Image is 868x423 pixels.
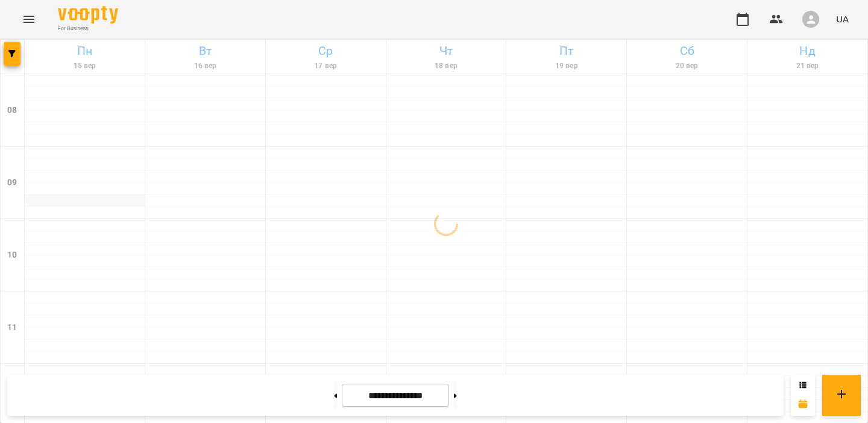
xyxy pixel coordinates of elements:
[508,42,624,60] h6: Пт
[836,13,849,25] span: UA
[7,176,17,189] h6: 09
[147,60,263,72] h6: 16 вер
[7,321,17,334] h6: 11
[7,249,17,262] h6: 10
[749,42,866,60] h6: Нд
[58,25,118,33] span: For Business
[7,104,17,117] h6: 08
[58,6,118,24] img: Voopty Logo
[27,42,143,60] h6: Пн
[629,42,745,60] h6: Сб
[27,60,143,72] h6: 15 вер
[147,42,263,60] h6: Вт
[629,60,745,72] h6: 20 вер
[749,60,866,72] h6: 21 вер
[14,5,43,34] button: Menu
[831,8,854,30] button: UA
[268,60,384,72] h6: 17 вер
[268,42,384,60] h6: Ср
[388,42,505,60] h6: Чт
[508,60,624,72] h6: 19 вер
[388,60,505,72] h6: 18 вер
